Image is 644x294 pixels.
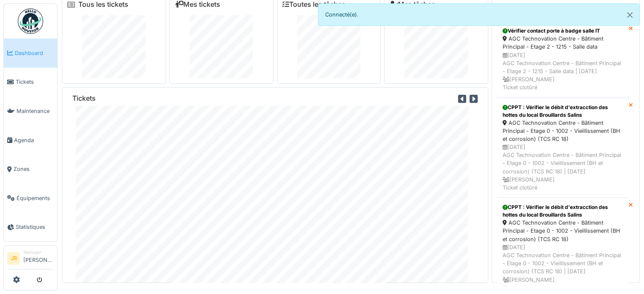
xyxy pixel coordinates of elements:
div: [DATE] AGC Technovation Centre - Bâtiment Principal - Etage 0 - 1002 - Vieillissement (BH et corr... [503,243,623,292]
a: Agenda [4,126,57,155]
span: Tickets [16,78,54,86]
img: Badge_color-CXgf-gQk.svg [18,8,43,34]
span: Agenda [14,136,54,144]
div: [DATE] AGC Technovation Centre - Bâtiment Principal - Etage 2 - 1215 - Salle data | [DATE] [PERSO... [503,51,623,92]
span: Zones [14,165,54,173]
a: Toutes les tâches [282,0,345,8]
li: JR [7,252,20,265]
a: CPPT : Vérifier le débit d'extracction des hottes du local Brouillards Salins AGC Technovation Ce... [497,98,629,198]
div: Manager [23,249,54,256]
div: [DATE] AGC Technovation Centre - Bâtiment Principal - Etage 0 - 1002 - Vieillissement (BH et corr... [503,143,623,192]
div: AGC Technovation Centre - Bâtiment Principal - Etage 2 - 1215 - Salle data [503,35,623,51]
a: Zones [4,154,57,184]
a: Mes tâches [390,0,435,8]
a: Statistiques [4,213,57,242]
a: Mes tickets [175,0,220,8]
div: AGC Technovation Centre - Bâtiment Principal - Etage 0 - 1002 - Vieillissement (BH et corrosion) ... [503,119,623,143]
li: [PERSON_NAME] [23,249,54,267]
div: Connecté(e). [318,3,640,26]
h6: Tickets [72,94,96,102]
a: JR Manager[PERSON_NAME] [7,249,54,269]
a: Dashboard [4,38,57,68]
span: Équipements [17,194,54,202]
a: Maintenance [4,96,57,126]
a: Équipements [4,184,57,213]
div: AGC Technovation Centre - Bâtiment Principal - Etage 0 - 1002 - Vieillissement (BH et corrosion) ... [503,219,623,243]
a: Tickets [4,68,57,97]
button: Close [620,4,639,26]
a: Vérifier contact porte à badge salle IT AGC Technovation Centre - Bâtiment Principal - Etage 2 - ... [497,21,629,97]
span: Dashboard [15,49,54,57]
a: Tous les tickets [78,0,128,8]
div: Vérifier contact porte à badge salle IT [503,27,623,35]
span: Statistiques [16,223,54,231]
span: Maintenance [17,107,54,115]
div: CPPT : Vérifier le débit d'extracction des hottes du local Brouillards Salins [503,203,623,219]
div: CPPT : Vérifier le débit d'extracction des hottes du local Brouillards Salins [503,104,623,119]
